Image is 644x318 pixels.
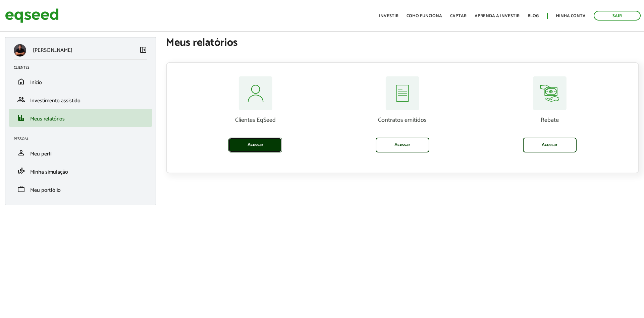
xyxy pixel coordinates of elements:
[17,77,25,85] span: home
[475,14,520,18] a: Aprenda a investir
[14,96,147,104] a: groupInvestimento assistido
[17,114,25,122] span: finance
[528,14,539,18] a: Blog
[17,149,25,157] span: person
[594,11,641,21] a: Sair
[9,109,152,127] li: Meus relatórios
[556,14,586,18] a: Minha conta
[17,185,25,193] span: work
[30,186,61,195] span: Meu portfólio
[376,138,429,152] a: Acessar
[139,46,147,54] span: left_panel_close
[334,117,471,124] p: Contratos emitidos
[9,162,152,180] li: Minha simulação
[17,96,25,104] span: group
[14,167,147,175] a: finance_modeMinha simulação
[139,46,147,55] a: Colapsar menu
[14,77,147,85] a: homeInício
[30,168,68,177] span: Minha simulação
[14,149,147,157] a: personMeu perfil
[9,91,152,109] li: Investimento assistido
[9,180,152,198] li: Meu portfólio
[407,14,442,18] a: Como funciona
[14,137,152,141] h2: Pessoal
[523,138,577,152] a: Acessar
[30,96,80,105] span: Investimento assistido
[166,37,639,49] h1: Meus relatórios
[30,78,42,87] span: Início
[238,76,272,110] img: relatorios-assessor-clientes.svg
[9,144,152,162] li: Meu perfil
[14,185,147,193] a: workMeu portfólio
[187,117,324,124] p: Clientes EqSeed
[14,114,147,122] a: financeMeus relatórios
[30,114,65,123] span: Meus relatórios
[228,138,282,152] a: Acessar
[481,117,618,124] p: Rebate
[385,76,419,110] img: relatorios-assessor-contratos.svg
[9,72,152,91] li: Início
[533,76,567,110] img: relatorios-assessor-rebate.svg
[33,47,72,54] p: [PERSON_NAME]
[30,149,53,158] span: Meu perfil
[450,14,467,18] a: Captar
[379,14,398,18] a: Investir
[14,66,152,70] h2: Clientes
[17,167,25,175] span: finance_mode
[5,7,59,25] img: EqSeed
